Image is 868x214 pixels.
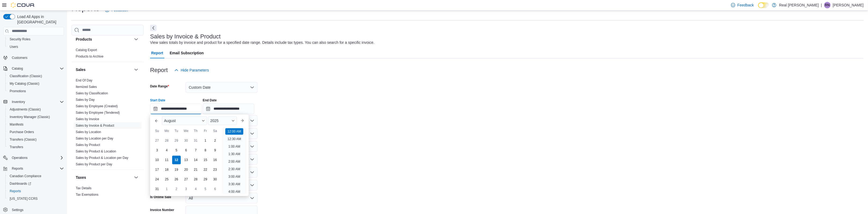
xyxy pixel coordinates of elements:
div: Sa [211,127,219,135]
a: Users [8,44,20,50]
div: Taxes [71,185,144,200]
div: Rebecca Neddo [824,2,831,8]
div: day-30 [211,175,219,184]
button: Products [76,37,132,42]
div: August, 2025 [152,136,220,194]
a: Sales by Employee (Created) [76,104,118,108]
button: Customers [1,54,66,62]
span: Canadian Compliance [8,173,64,179]
span: Operations [10,155,64,161]
div: day-21 [191,165,200,174]
li: 4:00 AM [226,188,242,195]
button: Catalog [1,65,66,72]
a: Sales by Invoice [76,117,99,121]
label: End Date [203,98,217,102]
span: Manifests [8,121,64,128]
button: Products [133,36,139,42]
button: Transfers [5,143,66,151]
a: Customers [10,55,30,61]
div: day-27 [182,175,190,184]
span: Operations [12,156,28,160]
div: day-13 [182,156,190,164]
span: Reports [10,189,21,193]
a: Itemized Sales [76,85,97,89]
span: Canadian Compliance [10,174,41,178]
div: day-24 [153,175,161,184]
label: Invoice Number [150,208,174,212]
span: Reports [10,165,64,172]
a: End Of Day [76,79,92,82]
div: Th [191,127,200,135]
a: Sales by Location per Day [76,137,113,140]
span: Inventory Manager (Classic) [8,114,64,120]
span: Email Subscription [170,48,204,58]
span: Sales by Product & Location per Day [76,156,128,160]
div: day-6 [182,146,190,155]
button: Purchase Orders [5,128,66,136]
span: Sales by Day [76,98,95,102]
a: [US_STATE] CCRS [8,195,40,202]
button: Reports [5,187,66,195]
p: | [821,2,822,8]
span: Catalog [10,65,64,72]
a: Classification (Classic) [8,73,44,79]
h3: Sales [76,67,86,72]
span: Dark Mode [758,8,758,8]
div: day-29 [172,136,181,145]
span: Manifests [10,122,23,127]
div: day-31 [153,185,161,193]
div: Products [71,47,144,62]
span: August [164,119,176,123]
div: day-15 [201,156,210,164]
div: We [182,127,190,135]
span: Sales by Location per Day [76,136,113,141]
span: Reports [12,166,23,171]
span: Itemized Sales [76,85,97,89]
span: Sales by Employee (Tendered) [76,110,120,115]
div: day-27 [153,136,161,145]
span: Adjustments (Classic) [10,107,41,112]
span: Security Roles [8,36,64,42]
button: [US_STATE] CCRS [5,195,66,202]
a: Settings [10,207,26,213]
div: day-28 [191,175,200,184]
h3: Sales by Invoice & Product [150,33,221,40]
div: Tu [172,127,181,135]
a: Sales by Invoice & Product [76,124,114,127]
div: day-3 [153,146,161,155]
div: Button. Open the month selector. August is currently selected. [162,116,207,125]
button: My Catalog (Classic) [5,80,66,87]
span: Dashboards [8,180,64,187]
label: Start Date [150,98,165,102]
input: Dark Mode [758,2,769,8]
div: day-1 [201,136,210,145]
span: Catalog Export [76,48,97,52]
span: Users [10,45,18,49]
a: Adjustments (Classic) [8,106,43,113]
span: Purchase Orders [10,130,34,134]
div: day-26 [172,175,181,184]
span: Sales by Classification [76,91,108,95]
span: Products to Archive [76,54,103,59]
div: day-23 [211,165,219,174]
div: Fr [201,127,210,135]
a: Sales by Location [76,130,101,134]
a: Transfers (Classic) [8,136,39,143]
span: Feedback [737,2,754,8]
div: day-5 [201,185,210,193]
button: Manifests [5,121,66,128]
span: RN [825,2,830,8]
label: Is Online Sale [150,195,171,199]
span: Sales by Location [76,130,101,134]
div: day-12 [172,156,181,164]
a: Transfers [8,144,25,150]
div: day-20 [182,165,190,174]
a: Purchase Orders [8,129,36,135]
span: Adjustments (Classic) [8,106,64,113]
span: Sales by Invoice & Product [76,123,114,128]
span: My Catalog (Classic) [10,81,39,86]
button: Inventory [10,99,27,105]
div: day-7 [191,146,200,155]
img: Cova [11,2,35,8]
span: Sales by Product & Location [76,149,116,154]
